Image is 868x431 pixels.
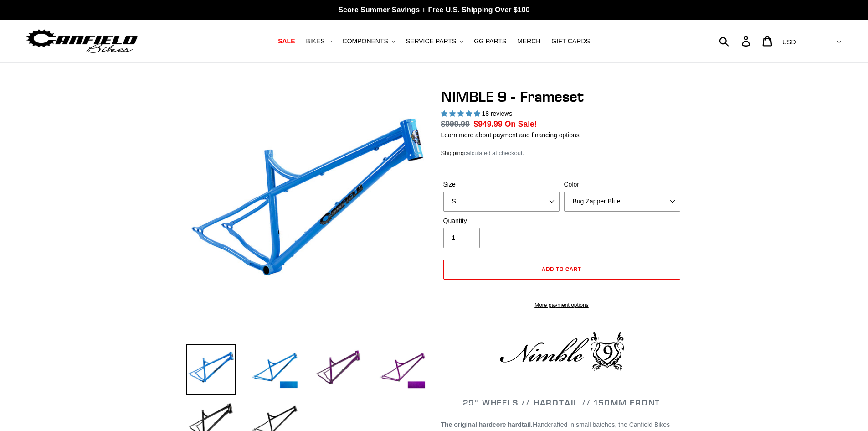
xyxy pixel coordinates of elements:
[313,344,364,395] img: Load image into Gallery viewer, NIMBLE 9 - Frameset
[406,37,456,45] span: SERVICE PARTS
[441,88,683,105] h1: NIMBLE 9 - Frameset
[273,35,299,47] a: SALE
[343,37,388,45] span: COMPONENTS
[278,37,295,45] span: SALE
[474,119,503,129] span: $949.99
[338,35,400,47] button: COMPONENTS
[551,37,590,45] span: GIFT CARDS
[25,27,139,56] img: Canfield Bikes
[441,131,580,139] a: Learn more about payment and financing options
[505,118,537,130] span: On Sale!
[513,35,545,47] a: MERCH
[724,31,747,51] input: Search
[443,180,560,189] label: Size
[443,301,680,309] a: More payment options
[441,119,470,129] s: $999.99
[441,110,482,117] span: 4.89 stars
[547,35,595,47] a: GIFT CARDS
[482,110,512,117] span: 18 reviews
[474,37,506,45] span: GG PARTS
[443,260,680,280] button: Add to cart
[250,344,300,395] img: Load image into Gallery viewer, NIMBLE 9 - Frameset
[463,397,661,408] span: 29" WHEELS // HARDTAIL // 150MM FRONT
[564,180,680,189] label: Color
[443,216,560,226] label: Quantity
[301,35,336,47] button: BIKES
[441,421,533,428] strong: The original hardcore hardtail.
[306,37,324,45] span: BIKES
[186,344,236,395] img: Load image into Gallery viewer, NIMBLE 9 - Frameset
[377,344,427,395] img: Load image into Gallery viewer, NIMBLE 9 - Frameset
[441,150,464,157] a: Shipping
[401,35,467,47] button: SERVICE PARTS
[469,35,511,47] a: GG PARTS
[542,265,581,272] span: Add to cart
[517,37,540,45] span: MERCH
[441,149,683,158] div: calculated at checkout.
